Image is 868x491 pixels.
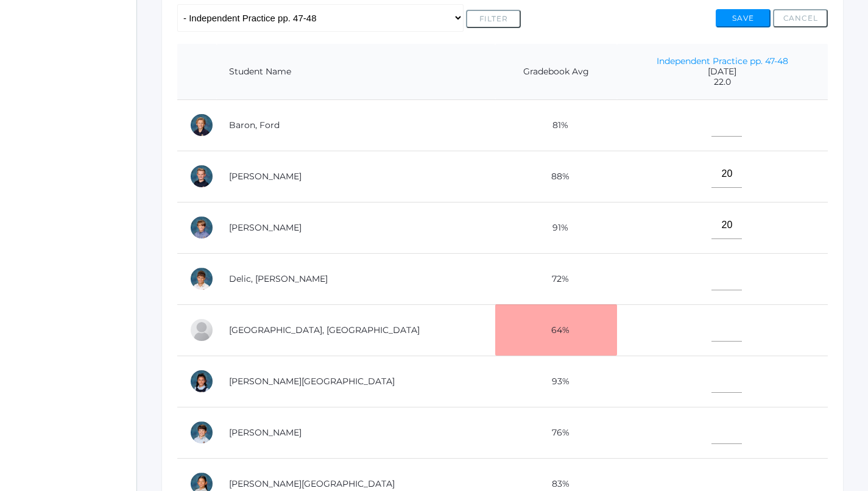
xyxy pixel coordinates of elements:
td: 93% [495,356,617,407]
div: Easton Ferris [189,318,214,342]
button: Cancel [773,9,828,27]
td: 64% [495,304,617,356]
td: 76% [495,407,617,458]
button: Save [716,9,771,27]
div: Brody Bigley [189,164,214,188]
a: Independent Practice pp. 47-48 [657,56,788,66]
th: Gradebook Avg [495,44,617,100]
a: Delic, [PERSON_NAME] [229,273,328,284]
a: [PERSON_NAME] [229,427,302,438]
div: Jack Crosby [189,215,214,240]
a: [PERSON_NAME][GEOGRAPHIC_DATA] [229,376,395,387]
span: [DATE] [629,66,816,77]
a: [PERSON_NAME][GEOGRAPHIC_DATA] [229,478,395,489]
td: 88% [495,151,617,202]
a: [GEOGRAPHIC_DATA], [GEOGRAPHIC_DATA] [229,324,420,335]
div: Luka Delic [189,267,214,291]
span: 22.0 [629,77,816,87]
td: 72% [495,253,617,304]
td: 91% [495,202,617,253]
div: William Hibbard [189,420,214,445]
a: [PERSON_NAME] [229,171,302,182]
th: Student Name [217,44,495,100]
div: Ford Baron [189,113,214,137]
a: Baron, Ford [229,120,280,131]
td: 81% [495,99,617,151]
div: Victoria Harutyunyan [189,369,214,393]
a: [PERSON_NAME] [229,222,302,233]
button: Filter [466,10,521,28]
